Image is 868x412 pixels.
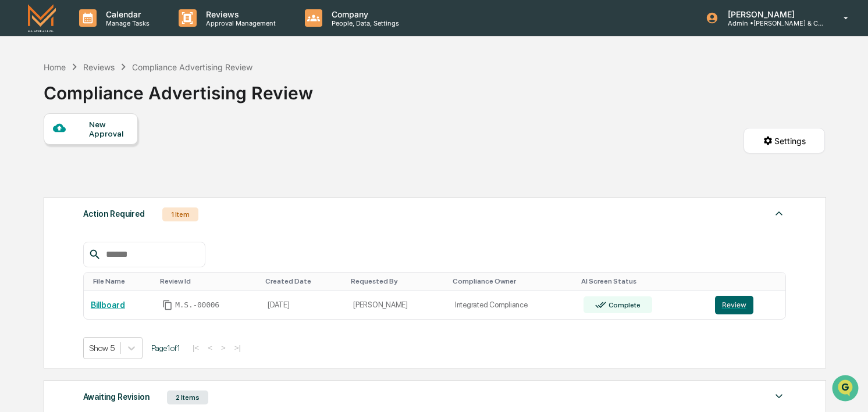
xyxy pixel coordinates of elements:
div: Toggle SortBy [265,277,341,285]
td: [DATE] [261,291,346,319]
p: [PERSON_NAME] [718,9,827,19]
div: 2 Items [167,390,208,404]
p: People, Data, Settings [322,19,405,27]
div: Toggle SortBy [581,277,703,285]
span: Copy Id [162,300,173,310]
button: >| [231,343,244,353]
span: M.S.-00006 [175,300,219,310]
button: < [204,343,216,353]
div: Compliance Advertising Review [44,73,313,103]
p: How can we help? [12,24,212,43]
div: Home [44,62,66,72]
span: Preclearance [23,146,75,158]
p: Company [322,9,405,19]
p: Calendar [97,9,155,19]
img: 1746055101610-c473b297-6a78-478c-a979-82029cc54cd1 [12,89,33,110]
p: Approval Management [197,19,282,27]
div: Reviews [83,62,115,72]
button: |< [189,343,202,353]
p: Manage Tasks [97,19,155,27]
button: Review [715,296,753,314]
span: Page 1 of 1 [151,343,180,353]
div: 🗄️ [84,148,94,157]
div: Action Required [83,206,145,221]
div: New Approval [89,120,128,138]
a: 🖐️Preclearance [7,142,80,163]
p: Admin • [PERSON_NAME] & Co. - BD [718,19,827,27]
button: Start new chat [198,92,212,106]
span: Attestations [96,146,144,158]
span: Data Lookup [23,169,73,180]
div: Toggle SortBy [93,277,151,285]
div: Complete [606,301,641,309]
img: caret [772,389,786,403]
div: Start new chat [40,89,191,101]
div: 🖐️ [12,148,21,157]
div: Toggle SortBy [351,277,443,285]
span: Pylon [116,197,141,206]
div: 1 Item [162,207,198,221]
button: Settings [744,128,825,153]
div: Toggle SortBy [717,277,781,285]
div: We're available if you need us! [40,101,147,110]
p: Reviews [197,9,282,19]
iframe: Open customer support [831,374,862,405]
button: > [218,343,229,353]
div: 🔎 [12,170,21,179]
div: Toggle SortBy [453,277,572,285]
div: Compliance Advertising Review [132,62,252,72]
td: [PERSON_NAME] [346,291,448,319]
a: 🗄️Attestations [80,142,149,163]
div: Toggle SortBy [160,277,256,285]
img: logo [28,4,56,31]
div: Awaiting Revision [83,389,150,404]
a: Powered byPylon [82,196,141,206]
img: caret [772,206,786,220]
td: Integrated Compliance [448,291,577,319]
a: Billboard [91,300,125,310]
a: Review [715,296,779,314]
a: 🔎Data Lookup [7,164,78,185]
